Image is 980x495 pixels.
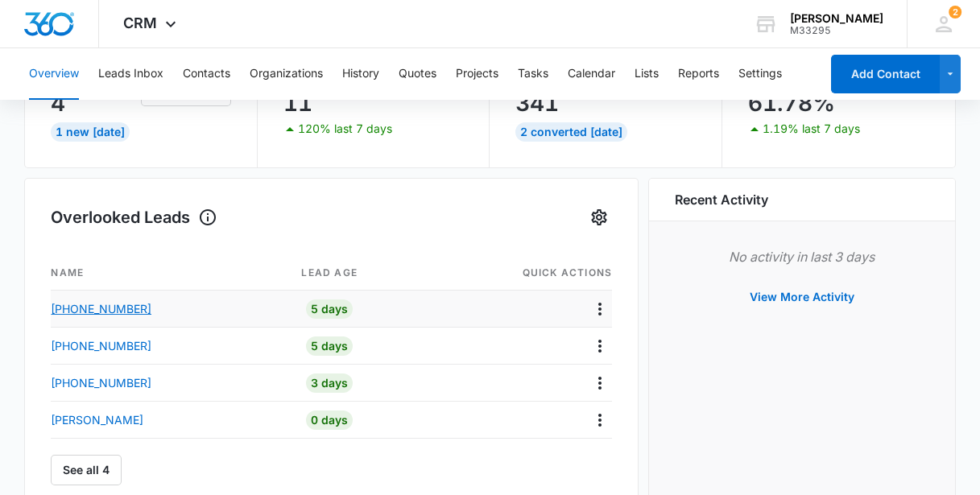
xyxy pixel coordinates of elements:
div: account name [790,12,883,25]
span: 2 [949,6,961,19]
button: Organizations [250,48,323,100]
button: Reports [678,48,719,100]
a: [PHONE_NUMBER] [51,374,249,391]
div: account id [790,25,883,36]
button: Actions [587,370,612,395]
p: [PERSON_NAME] [51,411,143,428]
p: 120% last 7 days [298,123,392,134]
button: Contacts [183,48,230,100]
span: CRM [123,14,157,31]
p: No activity in last 3 days [675,247,928,266]
div: 3 Days [306,373,353,393]
div: notifications count [949,6,961,19]
button: Overview [29,48,79,100]
button: Quotes [399,48,436,100]
p: 61.78% [748,90,835,116]
button: View More Activity [734,278,870,316]
a: [PERSON_NAME] [51,411,249,428]
div: 2 Converted [DATE] [515,122,627,142]
a: [PHONE_NUMBER] [51,337,249,354]
p: 1.19% last 7 days [763,123,860,134]
button: Projects [456,48,498,100]
button: Add Contact [831,55,940,93]
button: Lists [635,48,659,100]
p: [PHONE_NUMBER] [51,374,151,391]
p: 341 [515,90,559,116]
button: Leads Inbox [98,48,163,100]
h1: Overlooked Leads [51,205,217,229]
h6: Recent Activity [675,190,768,209]
p: 11 [283,90,312,116]
button: Actions [587,333,612,358]
button: Actions [587,296,612,321]
div: 0 Days [306,410,353,430]
div: 5 Days [306,336,353,356]
button: See all 4 [51,455,122,485]
div: 5 Days [306,299,353,319]
p: [PHONE_NUMBER] [51,337,151,354]
th: Name [51,256,249,291]
button: Tasks [518,48,548,100]
button: Actions [587,407,612,432]
th: Quick actions [410,256,612,291]
button: Calendar [568,48,615,100]
th: Lead age [249,256,410,291]
button: History [342,48,379,100]
button: Settings [738,48,782,100]
button: Settings [586,204,612,230]
a: [PHONE_NUMBER] [51,300,249,317]
p: 4 [51,90,65,116]
p: [PHONE_NUMBER] [51,300,151,317]
div: 1 New [DATE] [51,122,130,142]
